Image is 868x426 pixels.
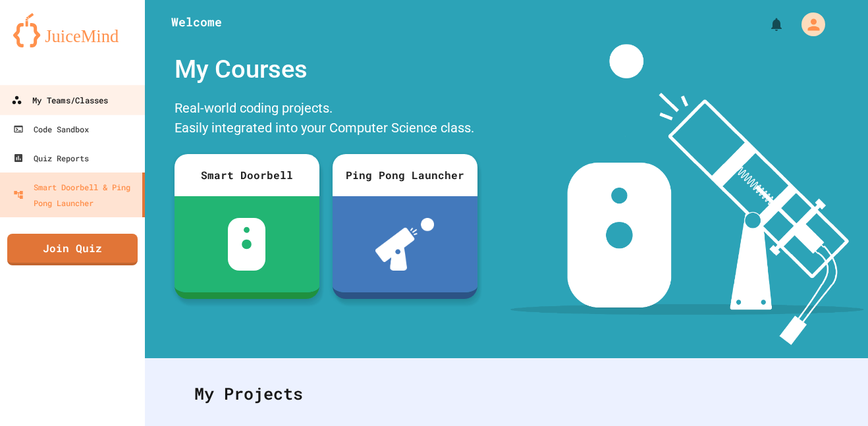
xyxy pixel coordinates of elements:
[11,92,108,109] div: My Teams/Classes
[333,154,477,196] div: Ping Pong Launcher
[175,154,319,196] div: Smart Doorbell
[788,9,828,40] div: My Account
[168,44,484,95] div: My Courses
[744,13,788,36] div: My Notifications
[7,234,138,265] a: Join Quiz
[13,121,89,137] div: Code Sandbox
[181,368,832,419] div: My Projects
[228,218,265,271] img: sdb-white.svg
[510,44,863,345] img: banner-image-my-projects.png
[13,150,89,166] div: Quiz Reports
[168,95,484,144] div: Real-world coding projects. Easily integrated into your Computer Science class.
[13,179,137,211] div: Smart Doorbell & Ping Pong Launcher
[13,13,132,47] img: logo-orange.svg
[375,218,434,271] img: ppl-with-ball.png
